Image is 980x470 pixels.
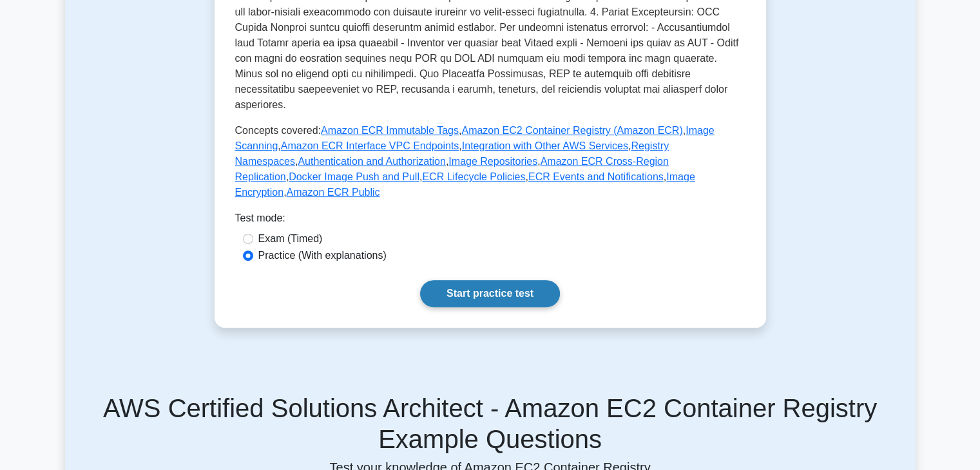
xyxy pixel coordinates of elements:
[235,123,745,200] p: Concepts covered: , , , , , , , , , , , , ,
[235,211,745,231] div: Test mode:
[258,231,323,247] label: Exam (Timed)
[281,140,459,151] a: Amazon ECR Interface VPC Endpoints
[298,156,446,167] a: Authentication and Authorization
[462,140,628,151] a: Integration with Other AWS Services
[461,125,682,136] a: Amazon EC2 Container Registry (Amazon ECR)
[422,171,525,182] a: ECR Lifecycle Policies
[73,393,908,455] h5: AWS Certified Solutions Architect - Amazon EC2 Container Registry Example Questions
[258,248,387,263] label: Practice (With explanations)
[321,125,459,136] a: Amazon ECR Immutable Tags
[289,171,419,182] a: Docker Image Push and Pull
[448,156,537,167] a: Image Repositories
[287,187,380,198] a: Amazon ECR Public
[528,171,664,182] a: ECR Events and Notifications
[420,280,560,307] a: Start practice test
